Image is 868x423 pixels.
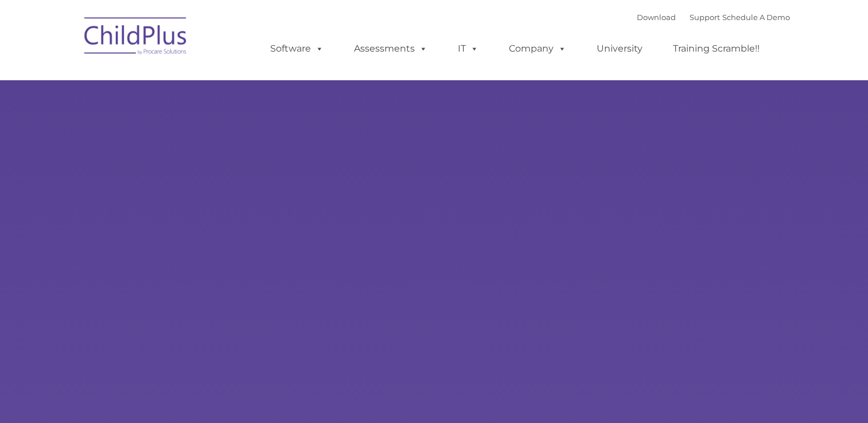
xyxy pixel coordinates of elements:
a: IT [446,37,490,60]
a: University [585,37,654,60]
a: Support [690,13,720,22]
img: ChildPlus by Procare Solutions [79,9,193,66]
a: Download [637,13,676,22]
a: Company [497,37,578,60]
font: | [637,13,790,22]
a: Assessments [342,37,439,60]
a: Schedule A Demo [722,13,790,22]
a: Training Scramble!! [661,37,771,60]
a: Software [259,37,335,60]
